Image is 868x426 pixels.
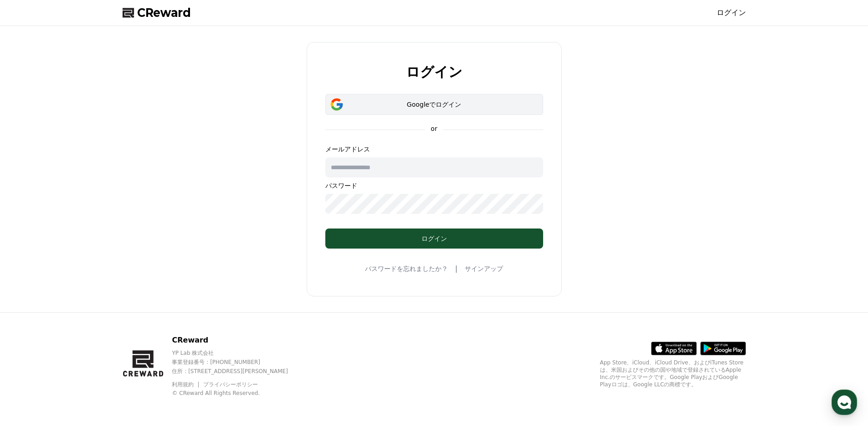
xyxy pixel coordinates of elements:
[76,303,103,311] span: Messages
[3,289,60,312] a: Home
[118,289,175,312] a: Settings
[123,5,191,20] a: CReward
[325,229,543,249] button: ログイン
[172,349,303,357] p: YP Lab 株式会社
[325,145,543,154] p: メールアドレス
[23,303,39,310] span: Home
[717,7,746,18] a: ログイン
[60,289,118,312] a: Messages
[600,359,746,388] p: App Store、iCloud、iCloud Drive、およびiTunes Storeは、米国およびその他の国や地域で登録されているApple Inc.のサービスマークです。Google P...
[339,100,530,109] div: Googleでログイン
[344,234,525,243] div: ログイン
[203,381,258,388] a: プライバシーポリシー
[135,303,157,310] span: Settings
[172,358,303,366] p: 事業登録番号 : [PHONE_NUMBER]
[172,335,303,346] p: CReward
[172,381,200,388] a: 利用規約
[325,94,543,115] button: Googleでログイン
[406,64,462,79] h2: ログイン
[465,264,503,273] a: サインアップ
[425,124,442,133] p: or
[137,5,191,20] span: CReward
[455,263,457,274] span: |
[365,264,448,273] a: パスワードを忘れましたか？
[172,368,303,375] p: 住所 : [STREET_ADDRESS][PERSON_NAME]
[325,181,543,190] p: パスワード
[172,390,303,397] p: © CReward All Rights Reserved.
